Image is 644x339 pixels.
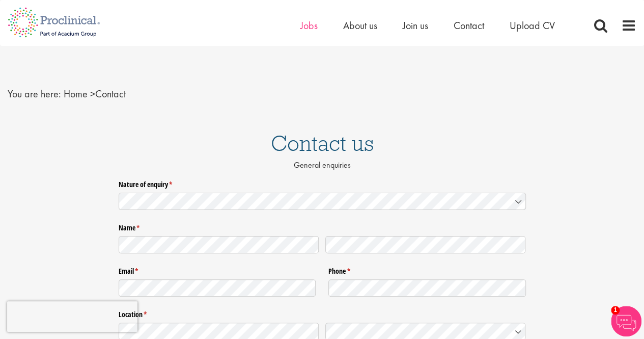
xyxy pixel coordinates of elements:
label: Email [119,263,316,276]
a: Jobs [300,19,318,32]
a: Contact [454,19,484,32]
input: Last [325,236,526,253]
a: Join us [403,19,428,32]
input: First [119,236,319,253]
span: Contact [64,87,126,100]
legend: Location [119,306,526,320]
label: Phone [328,263,526,276]
img: Chatbot [611,306,641,336]
a: breadcrumb link to Home [64,87,88,100]
span: 1 [611,306,620,315]
a: About us [343,19,377,32]
a: Upload CV [510,19,555,32]
span: You are here: [8,87,61,100]
span: > [90,87,95,100]
iframe: reCAPTCHA [7,301,137,332]
legend: Name [119,220,526,233]
label: Nature of enquiry [119,176,526,189]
